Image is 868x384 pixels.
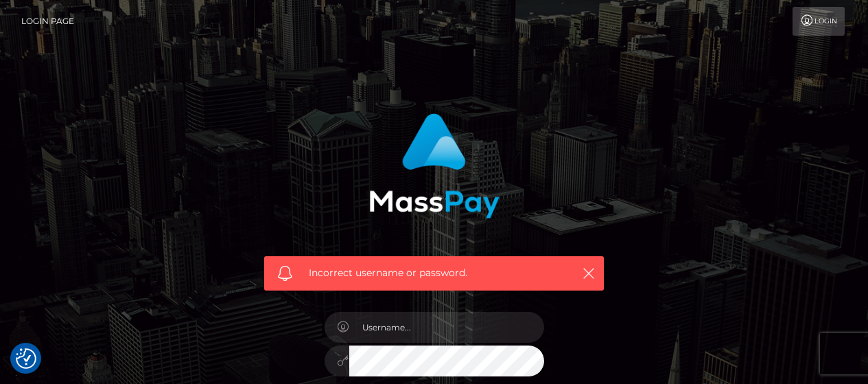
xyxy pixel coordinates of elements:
[309,266,559,280] span: Incorrect username or password.
[16,348,36,369] img: Revisit consent button
[793,7,845,36] a: Login
[369,113,500,218] img: MassPay Login
[21,7,74,36] a: Login Page
[349,312,544,343] input: Username...
[16,348,36,369] button: Consent Preferences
